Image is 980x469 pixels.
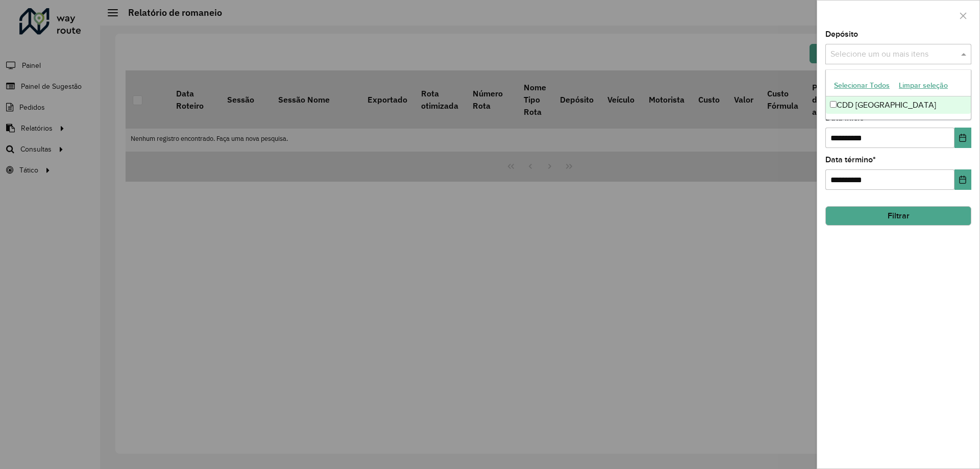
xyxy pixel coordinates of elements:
[829,78,894,93] button: Selecionar Todos
[825,154,876,166] label: Data término
[894,78,952,93] button: Limpar seleção
[954,169,971,190] button: Choose Date
[825,28,858,40] label: Depósito
[826,96,971,114] div: CDD [GEOGRAPHIC_DATA]
[825,206,971,226] button: Filtrar
[825,69,971,120] ng-dropdown-panel: Options list
[954,128,971,148] button: Choose Date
